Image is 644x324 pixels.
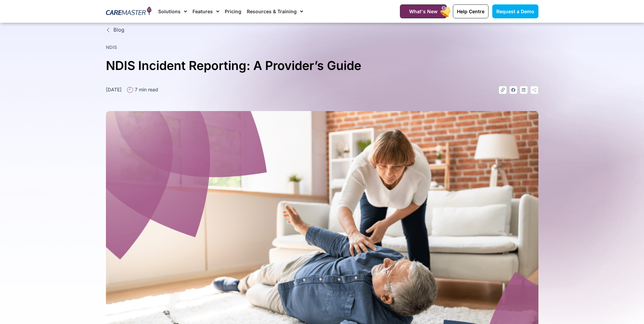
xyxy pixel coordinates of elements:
[492,4,538,18] a: Request a Demo
[106,44,117,50] a: NDIS
[453,4,489,18] a: Help Centre
[133,86,158,93] span: 7 min read
[106,56,538,76] h1: NDIS Incident Reporting: A Provider’s Guide
[112,26,124,34] span: Blog
[106,87,122,92] time: [DATE]
[106,6,152,17] img: CareMaster Logo
[496,8,534,14] span: Request a Demo
[409,8,438,14] span: What's New
[457,8,484,14] span: Help Centre
[400,4,447,18] a: What's New
[106,26,538,34] a: Blog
